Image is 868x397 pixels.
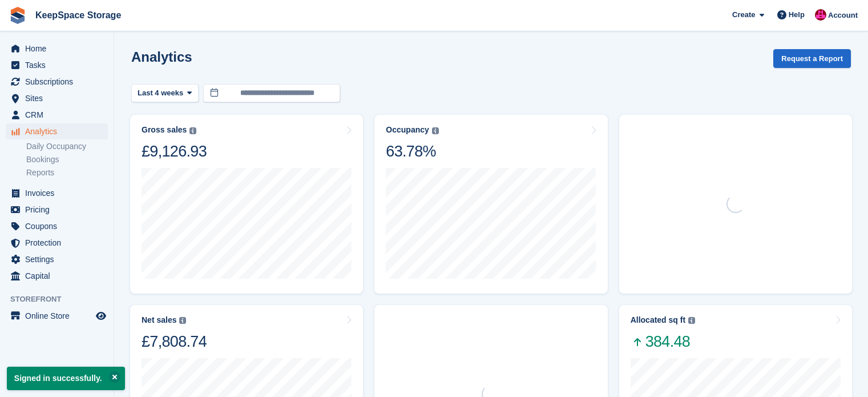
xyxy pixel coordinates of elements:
span: Tasks [25,57,94,73]
span: Online Store [25,308,94,324]
a: menu [6,251,108,267]
a: menu [6,185,108,201]
span: Subscriptions [25,74,94,90]
span: Capital [25,268,94,284]
span: Account [828,10,858,21]
div: Net sales [142,315,176,325]
a: Reports [26,167,108,178]
a: Preview store [94,309,108,323]
a: menu [6,202,108,218]
h2: Analytics [131,49,192,65]
img: icon-info-grey-7440780725fd019a000dd9b08b2336e03edf1995a4989e88bcd33f0948082b44.svg [179,317,186,324]
a: menu [6,308,108,324]
img: stora-icon-8386f47178a22dfd0bd8f6a31ec36ba5ce8667c1dd55bd0f319d3a0aa187defe.svg [9,7,26,24]
a: KeepSpace Storage [31,6,126,25]
a: menu [6,74,108,90]
span: CRM [25,107,94,123]
div: Occupancy [386,125,429,135]
span: Create [732,9,755,21]
a: Bookings [26,154,108,165]
a: menu [6,57,108,73]
a: menu [6,107,108,123]
a: Daily Occupancy [26,141,108,152]
button: Request a Report [773,49,851,68]
span: Pricing [25,202,94,218]
span: Coupons [25,218,94,234]
a: menu [6,235,108,251]
button: Last 4 weeks [131,84,199,103]
a: menu [6,268,108,284]
span: Invoices [25,185,94,201]
a: menu [6,90,108,106]
div: 63.78% [386,142,438,161]
div: £7,808.74 [142,332,207,351]
a: menu [6,41,108,57]
span: Last 4 weeks [138,87,183,99]
span: Help [789,9,805,21]
div: Allocated sq ft [631,315,685,325]
span: Sites [25,90,94,106]
span: 384.48 [631,332,695,351]
span: Home [25,41,94,57]
img: icon-info-grey-7440780725fd019a000dd9b08b2336e03edf1995a4989e88bcd33f0948082b44.svg [189,127,196,134]
span: Settings [25,251,94,267]
p: Signed in successfully. [7,367,125,390]
span: Storefront [10,294,114,305]
span: Analytics [25,123,94,139]
img: Tom Forrest [815,9,826,21]
a: menu [6,218,108,234]
span: Protection [25,235,94,251]
div: £9,126.93 [142,142,207,161]
img: icon-info-grey-7440780725fd019a000dd9b08b2336e03edf1995a4989e88bcd33f0948082b44.svg [432,127,439,134]
div: Gross sales [142,125,187,135]
img: icon-info-grey-7440780725fd019a000dd9b08b2336e03edf1995a4989e88bcd33f0948082b44.svg [688,317,695,324]
a: menu [6,123,108,139]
